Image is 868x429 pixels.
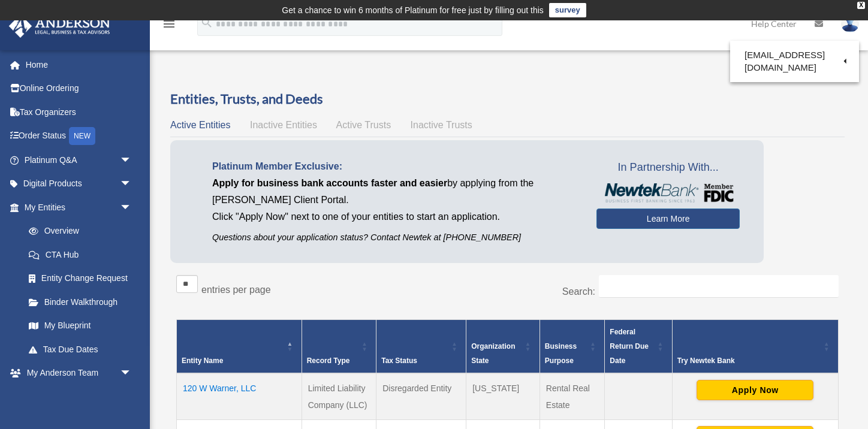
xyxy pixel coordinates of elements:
button: Apply Now [697,380,813,400]
p: by applying from the [PERSON_NAME] Client Portal. [212,175,578,209]
span: Active Trusts [336,120,391,130]
th: Tax Status: Activate to sort [376,319,466,373]
th: Business Purpose: Activate to sort [540,319,605,373]
a: My Blueprint [17,314,144,338]
span: arrow_drop_down [120,148,144,173]
div: NEW [69,127,95,145]
p: Platinum Member Exclusive: [212,158,578,175]
a: Learn More [596,209,740,229]
td: 120 W Warner, LLC [177,373,302,420]
span: Inactive Trusts [411,120,472,130]
a: Order StatusNEW [8,124,150,149]
span: Record Type [307,357,350,365]
a: My Entitiesarrow_drop_down [8,195,144,219]
span: Entity Name [182,357,223,365]
span: Federal Return Due Date [610,328,649,365]
span: arrow_drop_down [120,172,144,197]
span: Business Purpose [545,342,577,365]
a: My Documentsarrow_drop_down [8,385,150,409]
span: Organization State [471,342,515,365]
i: search [200,16,213,29]
span: In Partnership With... [596,158,740,177]
td: Limited Liability Company (LLC) [302,373,376,420]
img: Anderson Advisors Platinum Portal [5,14,114,38]
span: arrow_drop_down [120,361,144,386]
th: Organization State: Activate to sort [466,319,540,373]
a: Home [8,53,150,77]
a: Tax Due Dates [17,337,144,361]
a: Entity Change Request [17,267,144,291]
a: survey [549,3,586,17]
th: Record Type: Activate to sort [302,319,376,373]
span: Inactive Entities [250,120,317,130]
p: Questions about your application status? Contact Newtek at [PHONE_NUMBER] [212,230,578,245]
a: Platinum Q&Aarrow_drop_down [8,148,150,172]
td: Rental Real Estate [540,373,605,420]
span: arrow_drop_down [120,385,144,409]
div: close [857,2,865,9]
label: entries per page [201,285,271,295]
a: Online Ordering [8,77,150,101]
i: menu [162,17,176,31]
a: Binder Walkthrough [17,290,144,314]
a: [EMAIL_ADDRESS][DOMAIN_NAME] [730,44,859,79]
img: User Pic [841,15,859,32]
a: menu [162,21,176,31]
span: Active Entities [170,120,230,130]
a: Overview [17,219,138,243]
div: Get a chance to win 6 months of Platinum for free just by filling out this [282,3,544,17]
span: Apply for business bank accounts faster and easier [212,178,447,188]
th: Entity Name: Activate to invert sorting [177,319,302,373]
a: Digital Productsarrow_drop_down [8,172,150,196]
span: Tax Status [381,357,417,365]
h3: Entities, Trusts, and Deeds [170,90,845,108]
a: My Anderson Teamarrow_drop_down [8,361,150,385]
td: Disregarded Entity [376,373,466,420]
p: Click "Apply Now" next to one of your entities to start an application. [212,209,578,225]
label: Search: [562,286,595,297]
a: Tax Organizers [8,100,150,124]
img: NewtekBankLogoSM.png [602,183,734,203]
th: Try Newtek Bank : Activate to sort [672,319,838,373]
div: Try Newtek Bank [677,354,820,368]
td: [US_STATE] [466,373,540,420]
span: arrow_drop_down [120,195,144,220]
th: Federal Return Due Date: Activate to sort [605,319,672,373]
a: CTA Hub [17,243,144,267]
